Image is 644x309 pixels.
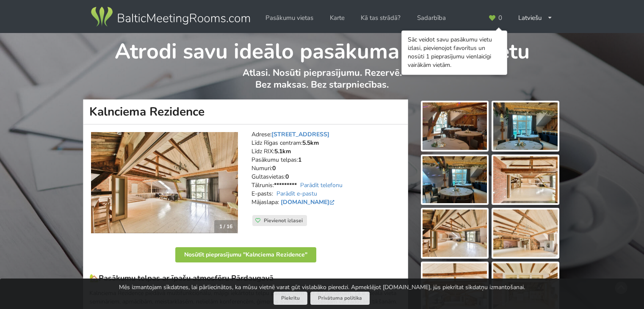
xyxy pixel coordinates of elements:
strong: 5.5km [302,139,319,147]
img: Kalnciema Rezidence | Rīga | Pasākumu vieta - galerijas bilde [423,156,487,204]
address: Adrese: Līdz Rīgas centram: Līdz RIX: Pasākumu telpas: Numuri: Gultasvietas: Tālrunis: E-pasts: M... [252,130,402,215]
button: Piekrītu [274,292,307,305]
img: Kalnciema Rezidence | Rīga | Pasākumu vieta - galerijas bilde [423,102,487,150]
a: Neierastas vietas | Rīga | Kalnciema Rezidence 1 / 16 [91,132,238,234]
strong: 0 [285,173,289,181]
a: Sadarbība [411,10,452,26]
a: [STREET_ADDRESS] [271,130,329,138]
h1: Kalnciema Rezidence [83,99,408,124]
a: Parādīt e-pastu [276,190,317,198]
img: Kalnciema Rezidence | Rīga | Pasākumu vieta - galerijas bilde [493,210,558,257]
img: Baltic Meeting Rooms [89,5,252,29]
div: 1 / 16 [214,220,238,233]
a: Pasākumu vietas [260,10,319,26]
h1: Atrodi savu ideālo pasākuma norises vietu [83,33,561,65]
a: Karte [324,10,351,26]
strong: 1 [298,156,301,164]
span: 0 [498,15,502,21]
img: Kalnciema Rezidence | Rīga | Pasākumu vieta - galerijas bilde [423,210,487,257]
button: Nosūtīt pieprasījumu "Kalnciema Rezidence" [175,247,316,262]
h3: 🏡 [89,273,402,283]
a: Parādīt telefonu [300,181,343,189]
img: Kalnciema Rezidence | Rīga | Pasākumu vieta - galerijas bilde [493,156,558,204]
img: Neierastas vietas | Rīga | Kalnciema Rezidence [91,132,238,234]
a: Kā tas strādā? [355,10,406,26]
img: Kalnciema Rezidence | Rīga | Pasākumu vieta - galerijas bilde [493,102,558,150]
div: Sāc veidot savu pasākumu vietu izlasi, pievienojot favorītus un nosūti 1 pieprasījumu vienlaicīgi... [408,36,501,69]
strong: 0 [272,164,276,172]
strong: Pasākumu telpas ar īpašu atmosfēru Pārdaugavā [99,273,274,283]
a: [DOMAIN_NAME] [281,198,336,206]
strong: 5.1km [274,147,291,155]
a: Privātuma politika [310,292,370,305]
div: Latviešu [512,10,558,26]
p: Atlasi. Nosūti pieprasījumu. Rezervē. Bez maksas. Bez starpniecības. [83,67,561,99]
span: Pievienot izlasei [264,217,303,224]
